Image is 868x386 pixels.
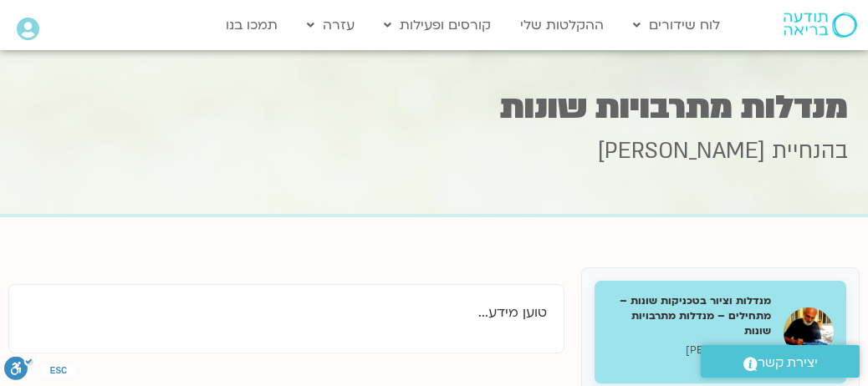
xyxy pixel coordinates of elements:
a: קורסים ופעילות [375,9,499,41]
span: יצירת קשר [758,352,818,374]
span: בהנחיית [772,136,848,166]
a: תמכו בנו [217,9,286,41]
img: תודעה בריאה [784,13,857,38]
a: יצירת קשר [701,345,860,378]
a: ההקלטות שלי [512,9,612,41]
span: [PERSON_NAME] [598,136,765,166]
h1: מנדלות מתרבויות שונות [20,91,848,124]
a: עזרה [299,9,363,41]
img: מנדלות וציור בטכניקות שונות – מתחילים – מנדלות מתרבויות שונות [784,307,834,358]
h5: מנדלות וציור בטכניקות שונות – מתחילים – מנדלות מתרבויות שונות [607,293,771,339]
a: לוח שידורים [625,9,728,41]
p: [DATE] [607,357,771,371]
p: טוען מידע... [26,302,547,324]
p: [PERSON_NAME] [607,343,771,358]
